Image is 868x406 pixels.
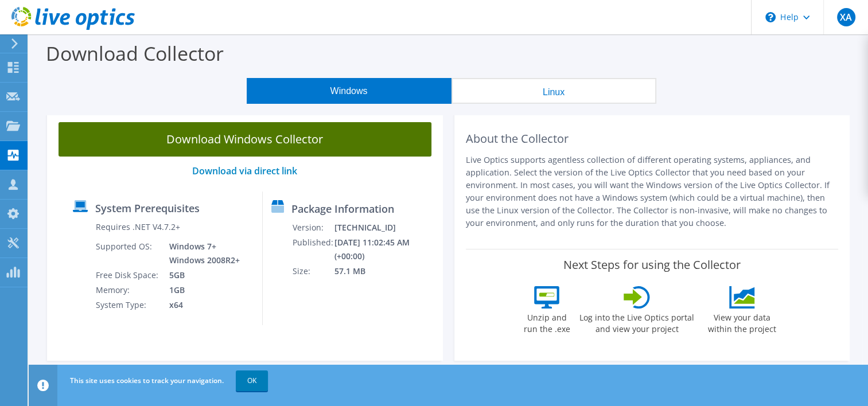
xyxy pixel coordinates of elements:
[292,220,334,235] td: Version:
[466,132,839,146] h2: About the Collector
[95,202,200,214] label: System Prerequisites
[451,78,656,104] button: Linux
[334,264,437,279] td: 57.1 MB
[579,309,695,335] label: Log into the Live Optics portal and view your project
[466,154,839,229] p: Live Optics supports agentless collection of different operating systems, appliances, and applica...
[70,376,224,385] span: This site uses cookies to track your navigation.
[292,264,334,279] td: Size:
[291,203,394,214] label: Package Information
[95,239,161,268] td: Supported OS:
[292,235,334,264] td: Published:
[334,235,437,264] td: [DATE] 11:02:45 AM (+00:00)
[247,78,451,104] button: Windows
[765,12,776,22] svg: \n
[563,258,741,272] label: Next Steps for using the Collector
[96,221,180,233] label: Requires .NET V4.7.2+
[161,283,242,298] td: 1GB
[161,298,242,313] td: x64
[192,165,297,177] a: Download via direct link
[700,309,783,335] label: View your data within the project
[837,8,855,26] span: XA
[95,268,161,283] td: Free Disk Space:
[46,40,224,67] label: Download Collector
[95,298,161,313] td: System Type:
[161,239,242,268] td: Windows 7+ Windows 2008R2+
[520,309,573,335] label: Unzip and run the .exe
[334,220,437,235] td: [TECHNICAL_ID]
[161,268,242,283] td: 5GB
[95,283,161,298] td: Memory:
[236,370,268,391] a: OK
[59,122,431,157] a: Download Windows Collector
